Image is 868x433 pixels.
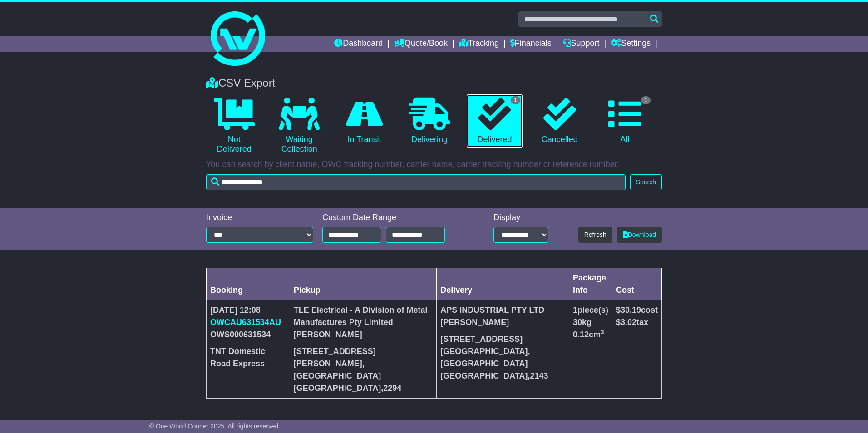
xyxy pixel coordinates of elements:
span: , [528,371,548,380]
span: 2294 [383,384,401,393]
div: $ tax [616,316,658,329]
a: Financials [510,36,552,52]
div: [DATE] 12:08 [210,304,286,316]
div: Display [493,213,548,223]
a: 1 Delivered [467,94,523,148]
a: Dashboard [334,36,383,52]
div: piece(s) [573,304,608,316]
a: Quote/Book [394,36,448,52]
span: 30 [573,318,582,327]
div: APS INDUSTRIAL PTY LTD [440,304,565,316]
span: [PERSON_NAME] [294,359,362,368]
span: [GEOGRAPHIC_DATA] [294,384,381,393]
span: © One World Courier 2025. All rights reserved. [149,423,281,430]
div: [STREET_ADDRESS] [294,345,433,358]
span: 30.19 [621,305,641,315]
div: OWS000631534 [210,329,286,341]
a: Waiting Collection [271,94,327,157]
div: kg [573,316,608,329]
a: Settings [611,36,651,52]
div: [PERSON_NAME] [294,329,433,341]
span: 1 [641,96,651,104]
div: [PERSON_NAME] [440,316,565,329]
div: TLE Electrical - A Division of Metal Manufactures Pty Limited [294,304,433,329]
div: CSV Export [202,77,666,90]
div: $ cost [616,304,658,316]
sup: 3 [601,329,604,335]
a: In Transit [336,94,392,148]
a: 1 All [597,94,653,148]
div: [STREET_ADDRESS] [440,333,565,345]
span: 3.02 [621,318,636,327]
button: Search [630,174,662,190]
th: Booking [207,268,290,300]
a: Not Delivered [206,94,262,157]
th: Package Info [569,268,612,300]
span: [GEOGRAPHIC_DATA] [440,359,528,368]
div: Invoice [206,213,313,223]
th: Pickup [290,268,436,300]
a: Support [563,36,600,52]
button: Refresh [578,227,612,243]
th: Cost [612,268,661,300]
span: [GEOGRAPHIC_DATA] [440,371,528,380]
p: You can search by client name, OWC tracking number, carrier name, carrier tracking number or refe... [206,160,662,170]
th: Delivery [437,268,569,300]
span: [GEOGRAPHIC_DATA] [294,371,381,380]
a: Tracking [459,36,499,52]
div: Custom Date Range [322,213,468,223]
a: Cancelled [532,94,587,148]
div: cm [573,329,608,341]
span: 2143 [530,371,548,380]
a: Delivering [401,94,457,148]
a: Download [617,227,662,243]
span: , [381,384,401,393]
span: 1 [573,305,577,315]
a: OWCAU631534AU [210,318,281,327]
span: 1 [511,96,520,104]
span: [GEOGRAPHIC_DATA] [440,347,528,356]
span: 0.12 [573,330,589,339]
div: TNT Domestic Road Express [210,345,286,370]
